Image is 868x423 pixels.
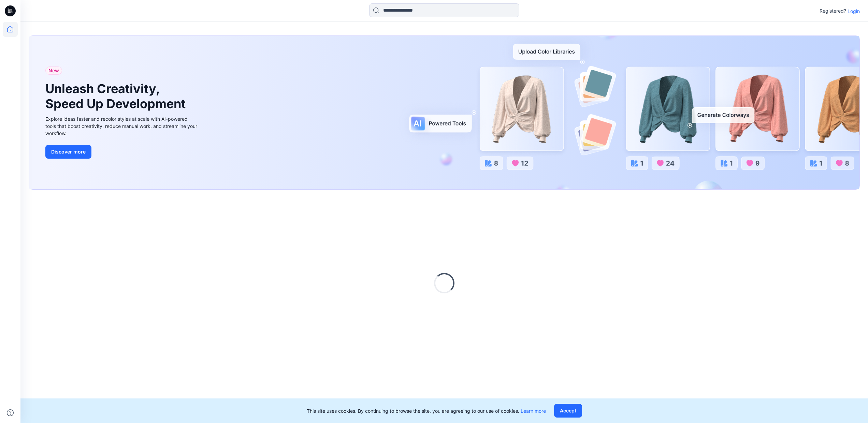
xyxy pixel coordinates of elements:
[554,404,582,418] button: Accept
[45,82,189,111] h1: Unleash Creativity, Speed Up Development
[45,115,199,137] div: Explore ideas faster and recolor styles at scale with AI-powered tools that boost creativity, red...
[307,407,546,414] p: This site uses cookies. By continuing to browse the site, you are agreeing to our use of cookies.
[48,67,59,75] span: New
[45,145,91,159] button: Discover more
[521,408,546,414] a: Learn more
[820,7,846,15] p: Registered?
[848,8,860,15] p: Login
[45,145,199,159] a: Discover more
